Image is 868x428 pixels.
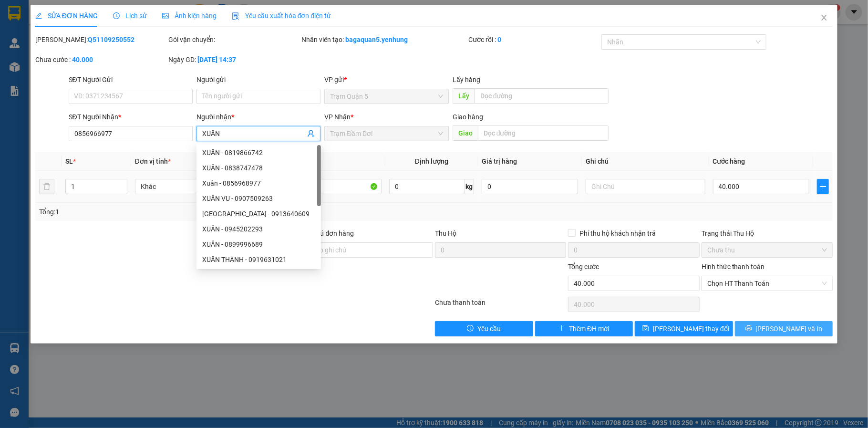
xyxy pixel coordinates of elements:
div: Tổng: 1 [39,207,335,217]
span: Định lượng [415,157,448,165]
span: Yêu cầu xuất hóa đơn điện tử [232,12,331,20]
span: save [642,325,649,333]
span: Giao [453,125,478,141]
span: exclamation-circle [467,325,474,333]
b: Q51109250552 [88,36,134,43]
span: clock-circle [113,12,120,19]
span: Gửi: [8,9,23,19]
span: Thêm ĐH mới [569,324,609,334]
span: Ảnh kiện hàng [162,12,217,20]
span: Giao hàng [453,113,483,121]
div: XUÂN - 0945202293 [202,224,315,234]
img: icon [232,12,239,20]
div: Chưa thanh toán [434,297,567,314]
div: Xuân Thủy - 0913640609 [196,206,321,221]
div: 40.000 [61,62,145,75]
b: bagaquan5.yenhung [346,36,408,43]
span: Đơn vị tính [135,157,171,165]
div: Trạm Đầm Dơi [62,8,144,31]
span: VP Nhận [324,113,351,121]
span: Giá trị hàng [482,157,517,165]
div: Cước rồi : [468,34,599,45]
span: Cước hàng [713,157,745,165]
span: Trạm Quận 5 [330,89,443,104]
input: Ghi chú đơn hàng [302,242,433,258]
div: [GEOGRAPHIC_DATA] - 0913640609 [202,209,315,219]
div: Trạng thái Thu Hộ [702,228,833,239]
th: Ghi chú [582,152,709,171]
span: CC : [61,64,74,74]
span: [PERSON_NAME] và In [756,324,823,334]
span: [PERSON_NAME] thay đổi [653,324,729,334]
span: Chưa thu [707,243,827,257]
div: XUÂN - 0945202293 [196,221,321,237]
div: XUÂN - 0899996689 [196,237,321,252]
span: plus [558,325,565,333]
div: Người nhận [196,112,320,122]
span: Lịch sử [113,12,147,20]
div: XUÂN - 0819866742 [202,147,315,158]
span: Chọn HT Thanh Toán [707,276,827,291]
label: Hình thức thanh toán [702,263,765,271]
button: plusThêm ĐH mới [535,321,633,336]
span: edit [35,12,42,19]
div: MY [62,31,144,42]
span: Tổng cước [568,263,599,271]
div: XUÂN THÀNH - 0919631021 [202,254,315,265]
span: Lấy [453,88,475,104]
button: Close [811,5,837,31]
button: exclamation-circleYêu cầu [435,321,533,336]
button: plus [817,179,829,194]
div: XUÂN - 0819866742 [196,145,321,160]
b: 0 [497,36,501,43]
div: [PERSON_NAME]: [35,34,166,45]
div: Gói vận chuyển: [168,34,300,45]
span: Khác [141,179,249,194]
div: XUÂN - 0838747478 [202,163,315,173]
input: Ghi Chú [586,179,705,194]
div: XUÂN VU - 0907509263 [196,191,321,206]
div: VP gửi [324,74,448,85]
span: Trạm Đầm Dơi [330,126,443,141]
div: Chưa cước : [35,54,166,65]
span: SỬA ĐƠN HÀNG [35,12,98,20]
span: user-add [307,130,315,137]
div: Trạm Quận 5 [8,8,55,31]
div: 0913727123 [62,42,144,56]
div: XUÂN THÀNH - 0919631021 [196,252,321,267]
div: XUÂN VU - 0907509263 [202,193,315,204]
div: SĐT Người Gửi [69,74,193,85]
span: printer [745,325,752,333]
div: Xuân - 0856968977 [196,176,321,191]
span: Phí thu hộ khách nhận trả [576,228,660,239]
div: Nhân viên tạo: [302,34,466,45]
span: kg [465,179,474,194]
button: printer[PERSON_NAME] và In [735,321,833,336]
span: Yêu cầu [477,324,501,334]
div: SĐT Người Nhận [69,112,193,122]
button: delete [39,179,54,194]
span: Nhận: [62,9,84,19]
span: Lấy hàng [453,76,480,84]
b: [DATE] 14:37 [197,56,236,63]
span: close [820,14,828,21]
div: XUÂN - 0899996689 [202,239,315,250]
span: Thu Hộ [435,230,456,237]
input: Dọc đường [478,125,609,141]
span: plus [817,183,829,190]
label: Ghi chú đơn hàng [302,230,354,237]
div: XUÂN - 0838747478 [196,160,321,176]
input: Dọc đường [475,88,609,104]
div: Xuân - 0856968977 [202,178,315,188]
div: Ngày GD: [168,54,300,65]
span: SL [65,157,73,165]
span: picture [162,12,169,19]
b: 40.000 [72,56,93,63]
button: save[PERSON_NAME] thay đổi [635,321,733,336]
input: VD: Bàn, Ghế [262,179,382,194]
div: Người gửi [196,74,320,85]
